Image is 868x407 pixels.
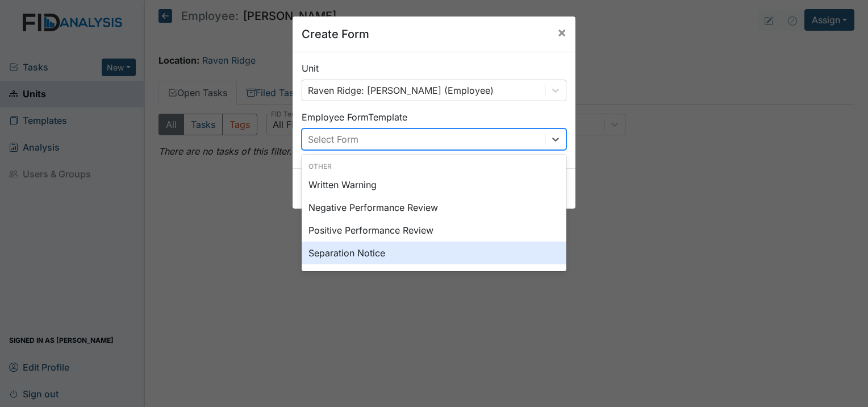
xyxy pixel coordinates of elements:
[302,161,566,172] div: Other
[302,110,407,124] label: Employee Form Template
[302,242,566,264] div: Separation Notice
[548,16,575,48] button: Close
[302,196,566,219] div: Negative Performance Review
[308,132,358,146] div: Select Form
[302,219,566,242] div: Positive Performance Review
[308,84,494,97] div: Raven Ridge: [PERSON_NAME] (Employee)
[557,24,566,40] span: ×
[302,26,369,43] h5: Create Form
[302,61,319,75] label: Unit
[302,173,566,196] div: Written Warning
